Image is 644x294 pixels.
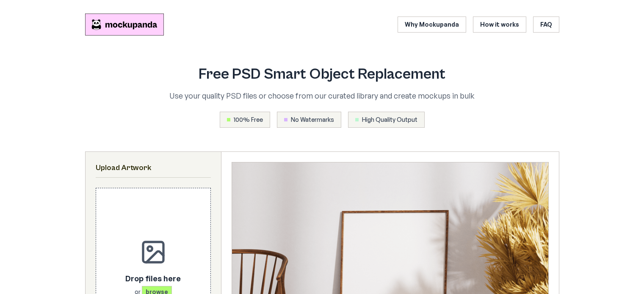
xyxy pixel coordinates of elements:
[85,14,164,36] a: Mockupanda home
[234,115,263,124] span: 100% Free
[133,66,512,83] h1: Free PSD Smart Object Replacement
[96,162,211,174] h2: Upload Artwork
[473,16,526,33] a: How it works
[533,16,559,33] a: FAQ
[133,90,512,102] p: Use your quality PSD files or choose from our curated library and create mockups in bulk
[85,14,164,36] img: Mockupanda
[125,272,181,284] p: Drop files here
[398,16,466,33] a: Why Mockupanda
[362,115,417,124] span: High Quality Output
[291,115,334,124] span: No Watermarks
